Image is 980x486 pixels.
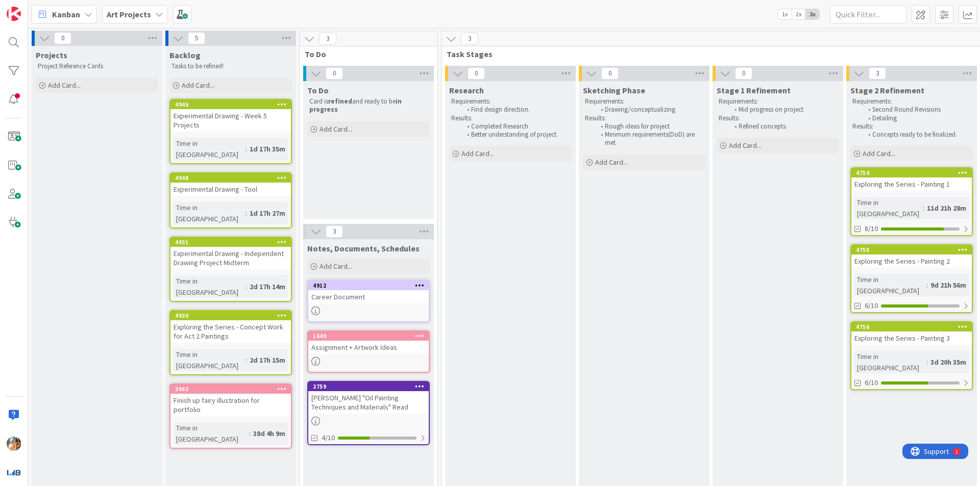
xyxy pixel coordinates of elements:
[851,331,972,345] div: Exploring the Series - Painting 3
[601,67,619,80] span: 0
[865,300,878,311] span: 6/10
[170,320,291,343] div: Exploring the Series - Concept Work for Act 2 Paintings
[854,197,923,219] div: Time in [GEOGRAPHIC_DATA]
[729,141,762,150] span: Add Card...
[856,246,972,253] div: 4755
[451,114,570,122] p: Results:
[851,322,972,345] div: 4756Exploring the Series - Painting 3
[307,85,329,95] span: To Do
[170,385,291,394] div: 3963
[735,67,752,80] span: 0
[729,106,838,114] li: Mid progress on project
[170,100,291,132] div: 4946Experimental Drawing - Week 5 Projects
[38,62,156,70] p: Project Reference Cards
[170,100,291,109] div: 4946
[851,245,972,268] div: 4755Exploring the Series - Painting 2
[851,245,972,254] div: 4755
[926,279,928,291] span: :
[326,225,343,238] span: 3
[851,168,972,191] div: 4754Exploring the Series - Painting 1
[309,97,428,114] p: Card is and ready to be
[54,32,71,44] span: 0
[865,223,878,234] span: 8/10
[52,8,80,20] span: Kanban
[328,97,352,106] strong: refined
[850,85,924,95] span: Stage 2 Refinement
[863,149,895,158] span: Add Card...
[856,323,972,330] div: 4756
[585,97,703,106] p: Requirements:
[595,158,628,167] span: Add Card...
[595,106,704,114] li: Drawing/conceptualizing
[852,97,971,106] p: Requirements:
[174,422,249,445] div: Time in [GEOGRAPHIC_DATA]
[169,50,201,60] span: Backlog
[719,114,837,122] p: Results:
[308,290,429,303] div: Career Document
[246,281,247,292] span: :
[170,385,291,416] div: 3963Finish up fairy illustration for portfolio
[461,106,570,114] li: Find design direction.
[320,262,352,271] span: Add Card...
[313,282,429,289] div: 4912
[246,354,247,366] span: :
[308,281,429,303] div: 4912Career Document
[595,122,704,131] li: Rough ideas for project
[923,202,924,214] span: :
[863,131,971,139] li: Concepts ready to be finalized.
[246,143,247,155] span: :
[175,101,291,108] div: 4946
[174,275,246,298] div: Time in [GEOGRAPHIC_DATA]
[170,173,291,183] div: 4948
[468,67,485,80] span: 0
[326,67,343,80] span: 0
[854,274,926,296] div: Time in [GEOGRAPHIC_DATA]
[461,122,570,131] li: Completed Research
[851,168,972,177] div: 4754
[449,85,484,95] span: Research
[830,5,906,23] input: Quick Filter...
[851,322,972,331] div: 4756
[247,354,288,366] div: 2d 17h 15m
[170,247,291,269] div: Experimental Drawing - Independent Drawing Project Midterm
[175,239,291,246] div: 4931
[320,124,352,134] span: Add Card...
[322,432,335,443] span: 4/10
[36,50,67,60] span: Projects
[174,202,246,224] div: Time in [GEOGRAPHIC_DATA]
[7,7,21,21] img: Visit kanbanzone.com
[247,281,288,292] div: 2d 17h 14m
[182,81,214,90] span: Add Card...
[188,32,205,44] span: 5
[308,382,429,414] div: 2759[PERSON_NAME] "Oil Painting Techniques and Materials" Read
[251,428,288,439] div: 38d 4h 9m
[595,131,704,147] li: Minimum requirements(DoD) are met
[246,208,247,219] span: :
[926,356,928,368] span: :
[305,49,425,59] span: To Do
[174,138,246,160] div: Time in [GEOGRAPHIC_DATA]
[856,169,972,176] div: 4754
[719,97,837,106] p: Requirements:
[170,173,291,196] div: 4948Experimental Drawing - Tool
[170,311,291,343] div: 4930Exploring the Series - Concept Work for Act 2 Paintings
[308,331,429,354] div: 1640Assignment + Artwork Ideas
[717,85,791,95] span: Stage 1 Refinement
[174,349,246,371] div: Time in [GEOGRAPHIC_DATA]
[313,383,429,390] div: 2759
[461,33,478,45] span: 3
[869,67,886,80] span: 3
[247,143,288,155] div: 1d 17h 35m
[461,131,570,139] li: Better understanding of project.
[308,331,429,341] div: 1640
[170,238,291,247] div: 4931
[851,177,972,191] div: Exploring the Series - Painting 1
[170,109,291,132] div: Experimental Drawing - Week 5 Projects
[170,183,291,196] div: Experimental Drawing - Tool
[309,97,403,114] strong: in progress
[852,122,971,131] p: Results:
[175,174,291,182] div: 4948
[851,254,972,268] div: Exploring the Series - Painting 2
[778,9,792,19] span: 1x
[107,9,151,19] b: Art Projects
